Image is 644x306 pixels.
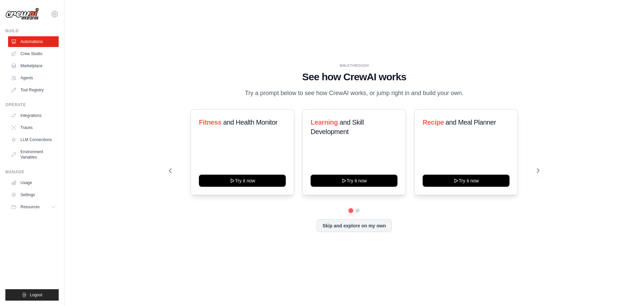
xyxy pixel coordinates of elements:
[8,36,59,47] a: Automations
[5,8,39,20] img: Logo
[8,48,59,59] a: Crew Studio
[8,202,59,212] button: Resources
[20,204,40,210] span: Resources
[8,85,59,95] a: Tool Registry
[5,289,59,301] button: Logout
[5,169,59,175] div: Manage
[8,122,59,133] a: Traces
[610,274,644,306] iframe: Chat Widget
[169,71,539,83] h1: See how CrewAI works
[241,88,467,98] p: Try a prompt below to see how CrewAI works, or jump right in and build your own.
[311,119,338,126] span: Learning
[311,119,364,135] span: and Skill Development
[30,292,42,298] span: Logout
[199,119,221,126] span: Fitness
[8,146,59,163] a: Environment Variables
[5,102,59,107] div: Operate
[445,119,496,126] span: and Meal Planner
[8,110,59,121] a: Integrations
[8,189,59,200] a: Settings
[311,175,397,187] button: Try it now
[5,28,59,34] div: Build
[169,63,539,68] div: WALKTHROUGH
[423,119,444,126] span: Recipe
[199,175,286,187] button: Try it now
[317,219,391,232] button: Skip and explore on my own
[223,119,277,126] span: and Health Monitor
[8,60,59,71] a: Marketplace
[8,134,59,145] a: LLM Connections
[8,177,59,188] a: Usage
[423,175,509,187] button: Try it now
[8,73,59,83] a: Agents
